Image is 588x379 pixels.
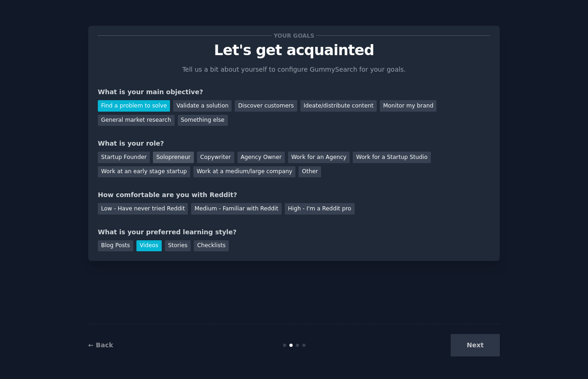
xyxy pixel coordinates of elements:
[178,115,228,126] div: Something else
[98,152,150,163] div: Startup Founder
[299,166,321,178] div: Other
[288,152,350,163] div: Work for an Agency
[98,203,188,215] div: Low - Have never tried Reddit
[194,240,229,252] div: Checklists
[165,240,191,252] div: Stories
[98,166,190,178] div: Work at an early stage startup
[272,31,316,40] span: Your goals
[178,65,410,74] p: Tell us a bit about yourself to configure GummySearch for your goals.
[191,203,281,215] div: Medium - Familiar with Reddit
[300,100,377,112] div: Ideate/distribute content
[173,100,232,112] div: Validate a solution
[193,166,295,178] div: Work at a medium/large company
[98,100,170,112] div: Find a problem to solve
[88,341,113,349] a: ← Back
[98,227,490,237] div: What is your preferred learning style?
[153,152,193,163] div: Solopreneur
[237,152,285,163] div: Agency Owner
[235,100,297,112] div: Discover customers
[98,240,133,252] div: Blog Posts
[98,190,490,200] div: How comfortable are you with Reddit?
[353,152,430,163] div: Work for a Startup Studio
[285,203,355,215] div: High - I'm a Reddit pro
[98,139,490,148] div: What is your role?
[98,87,490,97] div: What is your main objective?
[380,100,436,112] div: Monitor my brand
[136,240,162,252] div: Videos
[98,42,490,58] p: Let's get acquainted
[197,152,234,163] div: Copywriter
[98,115,175,126] div: General market research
